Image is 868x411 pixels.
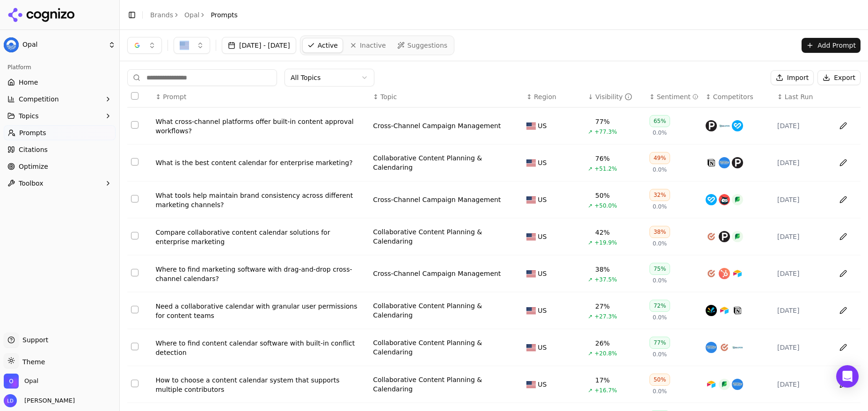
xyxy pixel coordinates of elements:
th: Topic [369,87,523,108]
span: +20.8% [595,350,617,357]
div: [DATE] [777,306,826,315]
button: Edit in sheet [836,266,851,281]
button: Toolbox [4,176,116,191]
img: sprout social [719,379,730,390]
div: Collaborative Content Planning & Calendaring [373,338,508,357]
div: Where to find marketing software with drag-and-drop cross-channel calendars? [155,265,365,283]
span: ↗ [588,165,592,173]
div: Sentiment [656,92,698,101]
span: Region [534,92,556,101]
a: Collaborative Content Planning & Calendaring [373,153,508,172]
span: Active [318,41,338,50]
img: sprout social [732,231,743,242]
span: Prompts [211,10,238,20]
div: Visibility [595,92,632,101]
button: Select row 25 [131,158,139,166]
img: US [180,41,189,50]
th: Competitors [702,87,773,108]
div: 42% [595,228,610,237]
img: clickup [732,342,743,353]
span: US [538,269,547,278]
div: 50% [649,374,671,386]
div: Platform [4,60,116,75]
img: Opal [4,37,19,52]
span: Topic [380,92,397,101]
img: US flag [526,196,536,203]
span: 0.0% [653,203,667,210]
span: Competition [19,94,59,104]
img: planable [706,120,717,131]
span: Toolbox [19,179,44,188]
img: Opal [4,374,19,389]
img: sprinklr [706,305,717,316]
span: Inactive [360,41,386,50]
div: 72% [649,300,671,312]
a: Suggestions [393,38,452,53]
th: Last Run [773,87,830,108]
button: Open user button [4,394,75,407]
span: US [538,158,547,167]
span: ↗ [588,350,592,357]
img: airtable [719,305,730,316]
span: Prompts [19,128,46,137]
button: Edit in sheet [836,192,851,207]
span: 0.0% [653,166,667,173]
div: Cross-Channel Campaign Management [373,269,501,278]
button: Select row 31 [131,195,139,202]
a: Optimize [4,159,116,174]
a: How to choose a content calendar system that supports multiple contributors [155,375,365,394]
span: ↗ [588,128,592,136]
span: US [538,232,547,241]
a: Brands [150,11,173,19]
span: ↗ [588,276,592,283]
button: Select row 83 [131,306,139,313]
div: 17% [595,375,610,385]
span: [PERSON_NAME] [21,397,75,405]
img: US flag [526,344,536,351]
a: Cross-Channel Campaign Management [373,121,501,130]
div: 76% [595,154,610,163]
div: ↕Prompt [155,92,365,101]
div: Compare collaborative content calendar solutions for enterprise marketing [155,228,365,246]
div: 38% [649,226,671,238]
a: What cross-channel platforms offer built-in content approval workflows? [155,117,365,136]
img: US flag [526,233,536,240]
div: 65% [649,115,671,127]
button: Select row 53 [131,343,139,350]
div: 75% [649,263,671,275]
a: Prompts [4,125,116,140]
img: planable [719,231,730,242]
img: asana [706,342,717,353]
a: What is the best content calendar for enterprise marketing? [155,158,365,167]
div: ↓Visibility [588,92,642,101]
div: [DATE] [777,269,826,278]
button: Topics [4,108,116,123]
img: asana [719,157,730,168]
a: Collaborative Content Planning & Calendaring [373,375,508,394]
button: Select row 27 [131,121,139,129]
button: Open organization switcher [4,374,38,389]
a: Collaborative Content Planning & Calendaring [373,227,508,246]
span: ↗ [588,202,592,209]
button: Add Prompt [802,38,861,53]
span: Suggestions [408,41,448,50]
img: airtable [706,379,717,390]
span: Opal [24,377,38,385]
button: Edit in sheet [836,340,851,355]
div: Where to find content calendar software with built-in conflict detection [155,339,365,357]
img: US flag [526,307,536,314]
span: Home [19,78,38,87]
a: What tools help maintain brand consistency across different marketing channels? [155,191,365,209]
th: sentiment [646,87,702,108]
span: US [538,380,547,389]
span: Optimize [19,162,48,171]
div: [DATE] [777,195,826,204]
span: ↗ [588,239,592,246]
div: [DATE] [777,158,826,167]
